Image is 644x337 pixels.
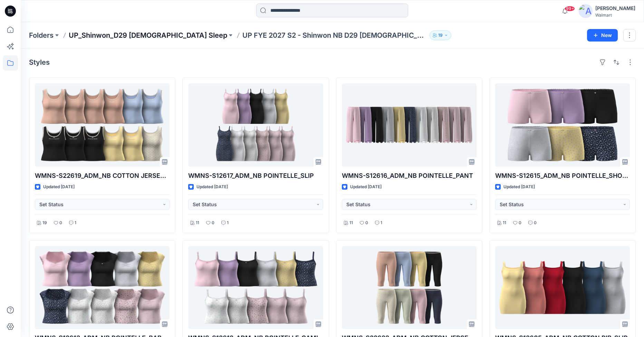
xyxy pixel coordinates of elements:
p: UP FYE 2027 S2 - Shinwon NB D29 [DEMOGRAPHIC_DATA] Sleepwear [242,30,427,40]
a: WMNS-S12613_ADM_NB POINTELLE_BABY TEE [35,246,170,329]
span: 99+ [565,6,575,11]
img: avatar [579,4,593,18]
a: Folders [29,30,54,40]
p: 0 [519,219,521,227]
p: WMNS-S12617_ADM_NB POINTELLE_SLIP [188,171,323,181]
a: WMNS-S22619_ADM_NB COTTON JERSEY&LACE_TANK [35,83,170,167]
h4: Styles [29,58,50,66]
p: Updated [DATE] [43,183,75,191]
button: 19 [430,30,451,40]
p: WMNS-S22619_ADM_NB COTTON JERSEY&LACE_TANK [35,171,170,181]
div: Walmart [595,12,635,18]
p: 0 [59,219,62,227]
p: Updated [DATE] [196,183,228,191]
p: 19 [42,219,47,227]
button: New [587,29,618,42]
a: WMNS-S22622_ADM_NB COTTON JERSEY&LACE_CAPRI [342,246,477,329]
p: 0 [365,219,368,227]
p: 0 [212,219,214,227]
a: WMNS-S12616_ADM_NB POINTELLE_PANT [342,83,477,167]
p: 1 [381,219,382,227]
p: 19 [438,31,443,39]
a: WMNS-S12605_ADM_NB COTTON RIB_SLIP [495,246,630,329]
p: 0 [534,219,537,227]
a: WMNS-S12612_ADM_NB POINTELLE_CAMI [188,246,323,329]
p: Updated [DATE] [350,183,382,191]
a: WMNS-S12615_ADM_NB POINTELLE_SHORT [495,83,630,167]
p: 11 [196,219,199,227]
p: Updated [DATE] [503,183,535,191]
a: WMNS-S12617_ADM_NB POINTELLE_SLIP [188,83,323,167]
p: 11 [349,219,353,227]
p: 1 [227,219,229,227]
a: UP_Shinwon_D29 [DEMOGRAPHIC_DATA] Sleep [69,30,227,40]
p: 1 [75,219,76,227]
p: WMNS-S12615_ADM_NB POINTELLE_SHORT [495,171,630,181]
p: 11 [503,219,506,227]
div: [PERSON_NAME] [595,4,635,12]
p: WMNS-S12616_ADM_NB POINTELLE_PANT [342,171,477,181]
